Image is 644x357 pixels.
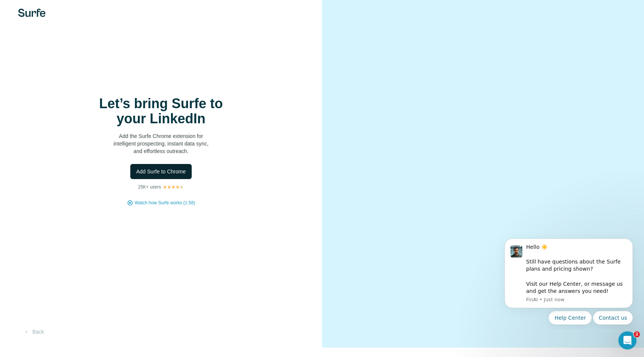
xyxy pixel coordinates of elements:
[135,199,195,206] button: Watch how Surfe works (1:58)
[130,164,192,179] button: Add Surfe to Chrome
[136,168,186,175] span: Add Surfe to Chrome
[86,96,237,126] h1: Let’s bring Surfe to your LinkedIn
[138,184,161,190] p: 25K+ users
[618,331,636,349] iframe: Intercom live chat
[493,232,644,329] iframe: Intercom notifications message
[18,325,49,339] button: Back
[163,185,184,189] img: Rating Stars
[86,132,237,155] p: Add the Surfe Chrome extension for intelligent prospecting, instant data sync, and effortless out...
[634,331,640,337] span: 2
[18,9,46,17] img: Surfe's logo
